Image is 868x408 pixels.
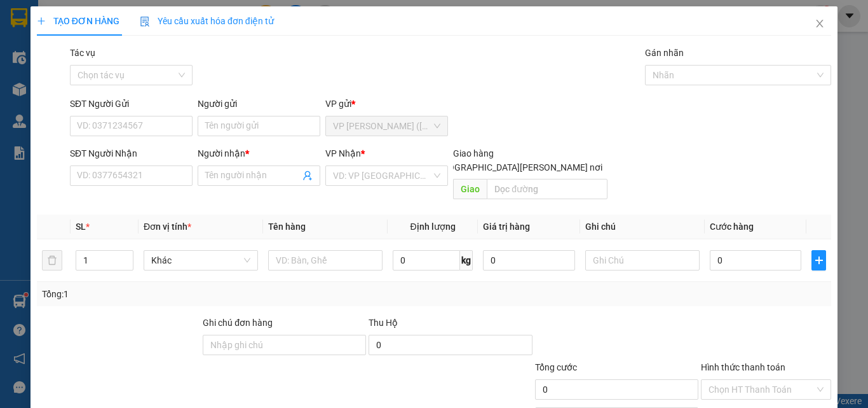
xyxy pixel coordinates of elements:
[369,318,398,328] span: Thu Hộ
[37,16,119,26] span: TẠO ĐƠN HÀNG
[268,250,383,271] input: VD: Bàn, Ghế
[815,18,825,29] span: close
[268,222,306,232] span: Tên hàng
[811,250,826,271] button: plus
[70,97,193,111] div: SĐT Người Gửi
[70,146,193,160] div: SĐT Người Nhận
[203,335,366,355] input: Ghi chú đơn hàng
[302,171,313,181] span: user-add
[203,318,273,328] label: Ghi chú đơn hàng
[701,362,785,372] label: Hình thức thanh toán
[70,48,95,58] label: Tác vụ
[198,146,320,160] div: Người nhận
[333,116,440,136] span: VP Trần Phú (Hàng)
[645,48,684,58] label: Gán nhãn
[453,148,494,158] span: Giao hàng
[140,17,150,27] img: icon
[42,250,62,271] button: delete
[429,160,607,174] span: [GEOGRAPHIC_DATA][PERSON_NAME] nơi
[42,287,336,301] div: Tổng: 1
[198,97,320,111] div: Người gửi
[453,179,487,199] span: Giao
[144,222,191,232] span: Đơn vị tính
[535,362,577,372] span: Tổng cước
[410,222,455,232] span: Định lượng
[802,6,837,42] button: Close
[151,251,250,270] span: Khác
[140,16,274,26] span: Yêu cầu xuất hóa đơn điện tử
[812,255,825,265] span: plus
[580,215,705,239] th: Ghi chú
[325,148,361,158] span: VP Nhận
[585,250,700,271] input: Ghi Chú
[483,250,574,271] input: 0
[37,17,46,25] span: plus
[487,179,607,199] input: Dọc đường
[76,222,86,232] span: SL
[325,97,448,111] div: VP gửi
[460,250,473,271] span: kg
[483,222,530,232] span: Giá trị hàng
[710,222,754,232] span: Cước hàng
